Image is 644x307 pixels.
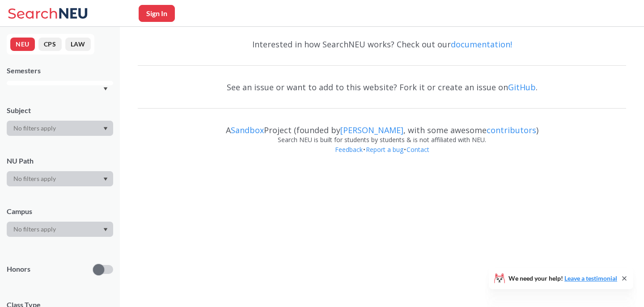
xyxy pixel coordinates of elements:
p: Honors [7,264,30,274]
a: Feedback [335,145,363,154]
a: contributors [487,125,536,135]
div: Interested in how SearchNEU works? Check out our [138,31,626,57]
span: We need your help! [508,275,617,282]
button: LAW [65,38,91,51]
button: CPS [38,38,62,51]
a: GitHub [508,82,536,93]
a: [PERSON_NAME] [340,125,403,135]
svg: Dropdown arrow [103,127,108,130]
a: Leave a testimonial [564,274,617,282]
button: Sign In [139,5,175,22]
div: NU Path [7,156,113,166]
a: Contact [406,145,430,154]
svg: Dropdown arrow [103,177,108,181]
div: • • [138,145,626,168]
div: Semesters [7,66,113,76]
svg: Dropdown arrow [103,228,108,231]
a: documentation! [451,39,512,50]
div: Subject [7,105,113,115]
div: A Project (founded by , with some awesome ) [138,117,626,135]
svg: Dropdown arrow [103,87,108,91]
button: NEU [10,38,35,51]
a: Sandbox [231,125,264,135]
div: See an issue or want to add to this website? Fork it or create an issue on . [138,74,626,100]
div: Search NEU is built for students by students & is not affiliated with NEU. [138,135,626,145]
div: Dropdown arrow [7,171,113,186]
a: Report a bug [365,145,404,154]
div: Campus [7,206,113,216]
div: Dropdown arrow [7,222,113,237]
div: Dropdown arrow [7,121,113,136]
